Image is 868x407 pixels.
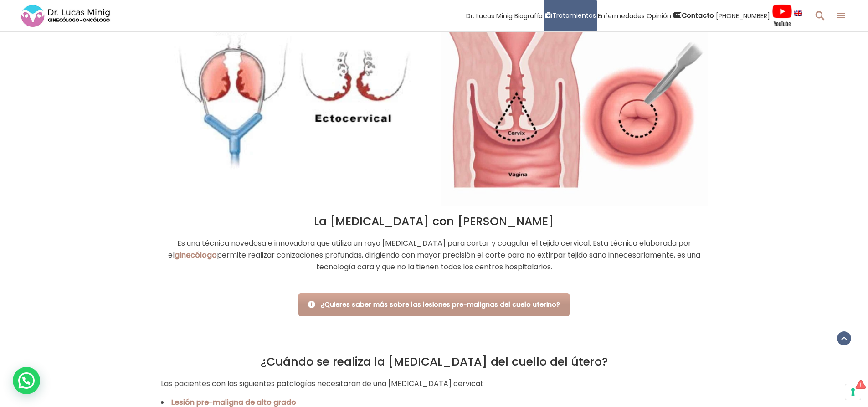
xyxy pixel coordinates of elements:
span: Enfermedades [598,10,645,21]
strong: Contacto [682,11,714,20]
img: Videos Youtube Ginecología [772,4,792,27]
a: ¿Quieres saber más sobre las lesiones pre-malignas del cuelo uterino? [298,293,570,316]
img: Cono Cervical Dr Lucas Minig [161,10,427,185]
span: Tratamientos [552,10,596,21]
span: Opinión [647,10,671,21]
p: Es una técnica novedosa e innovadora que utiliza un rayo [MEDICAL_DATA] para cortar y coagular el... [161,237,708,273]
a: ginecólogo [175,250,217,260]
span: Dr. Lucas Minig [466,10,513,21]
span: Biografía [514,10,543,21]
img: Cono Cervical Valencia [441,10,708,206]
h2: ¿Cuándo se realiza la [MEDICAL_DATA] del cuello del útero? [161,355,708,369]
span: [PHONE_NUMBER] [716,10,770,21]
p: Las pacientes con las siguientes patologías necesitarán de una [MEDICAL_DATA] cervical: [161,378,708,390]
img: language english [794,10,802,16]
h2: La [MEDICAL_DATA] con [PERSON_NAME] [161,215,708,228]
